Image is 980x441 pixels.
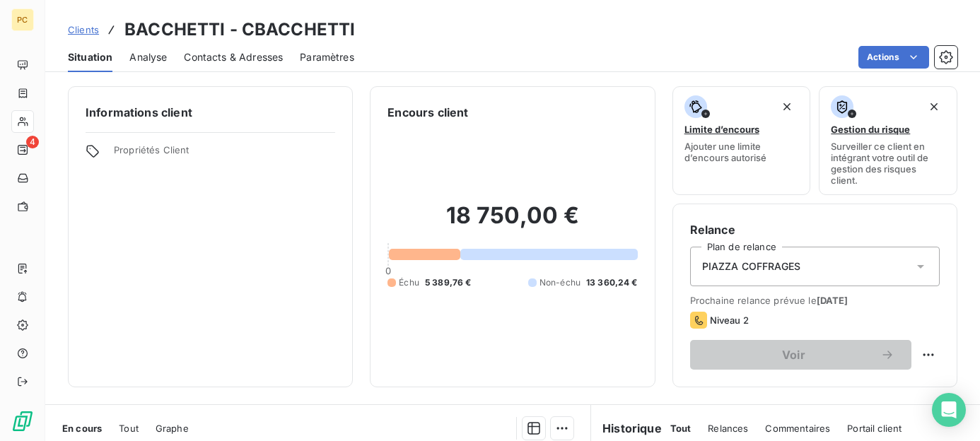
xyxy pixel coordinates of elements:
span: Graphe [156,423,189,434]
div: Open Intercom Messenger [932,393,966,427]
button: Gestion du risqueSurveiller ce client en intégrant votre outil de gestion des risques client. [819,86,957,195]
span: Clients [68,24,99,35]
span: 0 [385,265,391,276]
span: 13 360,24 € [586,276,638,289]
span: Surveiller ce client en intégrant votre outil de gestion des risques client. [831,141,945,186]
span: 4 [26,136,39,148]
h3: BACCHETTI - CBACCHETTI [124,17,355,42]
span: Échu [399,276,419,289]
h6: Encours client [387,104,468,121]
span: Limite d’encours [684,124,759,135]
span: Tout [670,423,692,434]
span: Propriétés Client [114,144,335,164]
span: Niveau 2 [710,314,749,326]
span: En cours [62,423,102,434]
span: 5 389,76 € [425,276,472,289]
span: Analyse [129,50,167,64]
button: Voir [690,340,911,370]
button: Limite d’encoursAjouter une limite d’encours autorisé [672,86,811,195]
button: Actions [858,46,929,69]
span: Situation [68,50,112,64]
span: Voir [707,349,880,360]
a: Clients [68,23,99,37]
span: Portail client [847,423,902,434]
div: PC [11,8,34,31]
h2: 18 750,00 € [387,201,637,244]
h6: Informations client [86,104,335,121]
span: Relances [708,423,748,434]
span: Non-échu [539,276,581,289]
span: Prochaine relance prévue le [690,295,940,306]
span: Gestion du risque [831,124,910,135]
span: PIAZZA COFFRAGES [702,259,800,274]
span: Ajouter une limite d’encours autorisé [684,141,799,163]
h6: Relance [690,221,940,238]
span: [DATE] [817,295,848,306]
img: Logo LeanPay [11,410,34,433]
h6: Historique [591,420,662,437]
span: Paramètres [300,50,354,64]
span: Tout [119,423,139,434]
span: Contacts & Adresses [184,50,283,64]
span: Commentaires [765,423,830,434]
